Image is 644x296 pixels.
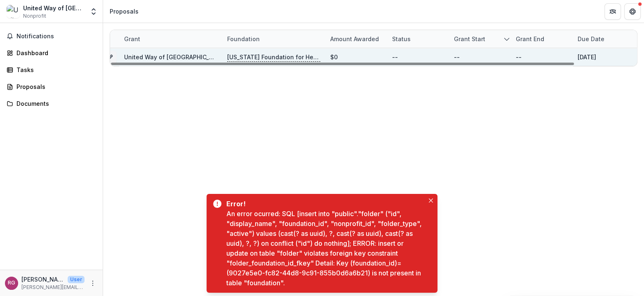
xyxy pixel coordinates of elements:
div: United Way of [GEOGRAPHIC_DATA][PERSON_NAME] [23,4,85,12]
div: -- [392,53,398,61]
div: Grant [119,30,222,48]
a: Documents [3,97,99,110]
div: Foundation [222,30,325,48]
button: More [88,278,98,288]
div: Amount awarded [325,35,384,43]
div: Due Date [573,30,635,48]
img: United Way of Greater St. Louis [7,5,20,18]
div: Due Date [573,35,609,43]
div: Grant start [449,30,511,48]
div: -- [516,53,522,61]
div: Regina Greer [8,280,15,286]
a: Dashboard [3,46,99,60]
div: Documents [16,99,93,108]
svg: sorted descending [503,36,510,42]
p: User [68,276,85,283]
div: Dashboard [16,49,93,57]
div: Amount awarded [325,30,387,48]
button: Get Help [624,3,641,20]
div: Status [387,30,449,48]
div: Status [387,35,416,43]
div: An error ocurred: SQL [insert into "public"."folder" ("id", "display_name", "foundation_id", "non... [226,209,424,288]
a: Tasks [3,63,99,77]
div: Proposals [16,82,93,91]
p: [US_STATE] Foundation for Health [227,53,320,62]
div: Proposals [110,7,139,16]
div: -- [454,53,460,61]
div: Error! [226,199,421,209]
span: Nonprofit [23,12,46,20]
div: Grant start [449,35,490,43]
div: Grant end [511,30,573,48]
div: Grant [119,35,145,43]
nav: breadcrumb [106,5,142,17]
a: Proposals [3,80,99,93]
button: Grant c45e1101-0f92-4e66-962d-2e1abc50d1b9 [103,51,117,64]
span: Notifications [16,33,96,40]
div: [DATE] [578,53,596,61]
a: United Way of [GEOGRAPHIC_DATA] - [DATE] - [DATE] Request for Concept Papers [124,54,358,61]
button: Close [426,196,436,205]
p: [PERSON_NAME] [21,275,64,284]
div: Foundation [222,35,265,43]
div: Grant end [511,35,549,43]
button: Open entity switcher [88,3,99,20]
button: Notifications [3,30,99,43]
div: $0 [330,53,338,61]
p: [PERSON_NAME][EMAIL_ADDRESS][PERSON_NAME][DOMAIN_NAME] [21,284,85,291]
button: Partners [604,3,621,20]
div: Tasks [16,65,93,74]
